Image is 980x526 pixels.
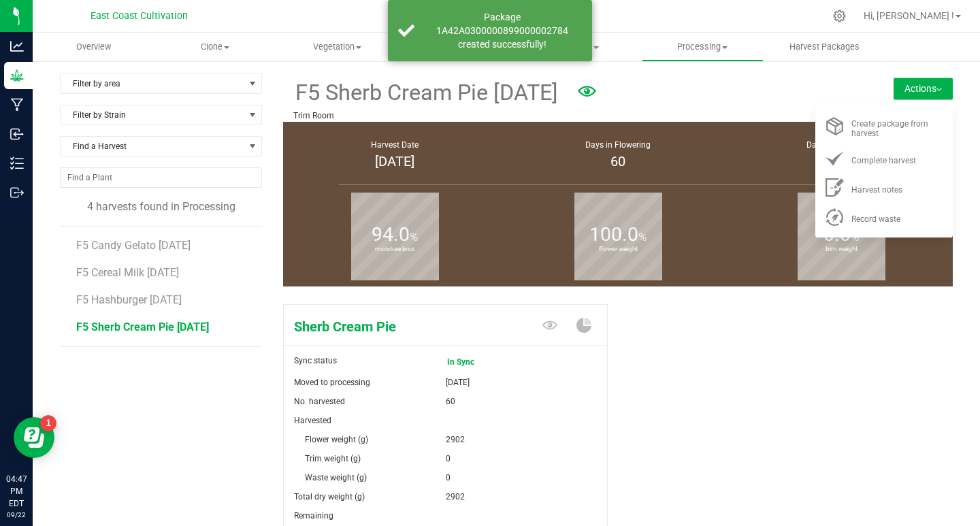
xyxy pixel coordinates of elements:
span: Harvest notes [851,185,902,195]
span: F5 Hashburger [DATE] [76,293,182,306]
span: Harvested [294,416,331,425]
div: [DATE] [300,151,489,171]
button: Actions [894,78,953,99]
p: 04:47 PM EDT [6,473,27,510]
span: Create package from harvest [851,119,928,138]
span: Waste weight (g) [305,473,367,482]
span: In Sync [446,351,503,373]
inline-svg: Inventory [10,157,24,170]
b: trim weight [798,188,885,310]
span: 0 [446,468,451,487]
span: Processing [642,41,763,53]
group-info-box: Trim weight % [740,188,943,286]
span: Flower weight (g) [305,435,368,444]
div: 4 harvests found in Processing [60,199,262,215]
a: Vegetation [276,33,398,61]
span: Filter by area [61,74,244,93]
span: F5 Candy Gelato [DATE] [76,239,191,252]
span: Complete harvest [851,156,916,165]
div: 60 [523,151,713,171]
span: Moved to processing [294,378,370,387]
iframe: Resource center unread badge [40,415,56,431]
span: [DATE] [446,373,470,392]
span: F5 Sherb Cream Pie [DATE] [76,320,209,333]
span: Find a Harvest [61,137,244,156]
span: Total dry weight (g) [294,492,365,502]
inline-svg: Outbound [10,186,24,199]
span: In Sync [447,352,502,372]
span: 2902 [446,430,465,449]
group-info-box: Flower weight % [517,188,719,286]
b: flower weight [574,188,662,310]
inline-svg: Grow [10,69,24,82]
span: 60 [446,392,455,411]
span: 2902 [446,487,465,506]
span: select [244,74,261,93]
span: Filter by Strain [61,105,244,125]
p: Trim Room [293,110,831,122]
span: No. harvested [294,397,345,406]
span: F5 Sherb Cream Pie [DATE] [293,76,558,110]
group-info-box: Days in flowering [517,122,719,188]
inline-svg: Analytics [10,39,24,53]
span: Hi, [PERSON_NAME] ! [864,10,954,21]
a: Processing [642,33,764,61]
inline-svg: Inbound [10,127,24,141]
b: moisture loss [351,188,439,310]
group-info-box: Days in vegetation [740,122,943,188]
inline-svg: Manufacturing [10,98,24,112]
span: Sync status [294,356,337,365]
span: East Coast Cultivation [91,10,188,22]
div: Days in Vegetation [747,139,936,151]
div: Harvest Date [300,139,489,151]
span: Record waste [851,214,900,224]
span: Overview [58,41,129,53]
span: Remaining [294,511,333,521]
span: Vegetation [277,41,397,53]
span: Clone [155,41,276,53]
input: NO DATA FOUND [61,168,261,187]
span: 0 [446,449,451,468]
group-info-box: Moisture loss % [293,188,496,286]
group-info-box: Harvest Date [293,122,496,188]
span: Trim weight (g) [305,454,361,463]
a: Harvest Packages [764,33,885,61]
div: Manage settings [831,10,848,22]
a: Clone [154,33,276,61]
div: Package 1A42A0300000899000002784 created successfully! [422,10,582,51]
span: Harvest Packages [771,41,878,53]
div: 19 [747,151,936,171]
span: Sherb Cream Pie [284,316,497,337]
div: Days in Flowering [523,139,713,151]
p: 09/22 [6,510,27,520]
a: Overview [33,33,154,61]
iframe: Resource center [14,417,54,458]
span: F5 Cereal Milk [DATE] [76,266,179,279]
